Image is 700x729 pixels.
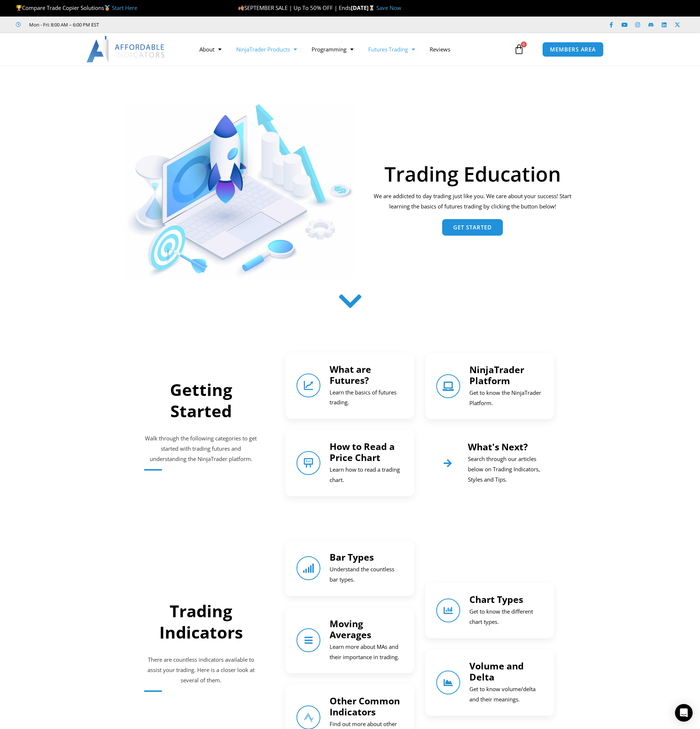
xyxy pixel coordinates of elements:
img: ⌛ [369,5,374,11]
img: 🍂 [238,5,244,11]
p: Learn how to read a trading chart. [330,465,403,485]
p: Learn more about MAs and their importance in trading. [330,642,403,662]
a: Moving Averages [330,617,371,641]
a: Chart Types [436,598,460,622]
a: Chart Types [469,593,523,605]
p: Get to know the different chart types. [469,607,543,627]
a: 0 [503,39,535,60]
a: What are Futures? [330,363,371,386]
a: Get Started [442,219,503,236]
h2: Trading Indicators [144,600,258,643]
strong: [DATE] [351,4,376,11]
a: NinjaTrader Products [229,41,304,58]
a: Other Common Indicators [330,694,400,718]
p: We are addicted to day trading just like you. We care about your success! Start learning the basi... [369,191,576,212]
iframe: Customer reviews powered by Trustpilot [109,21,220,28]
p: Walk through the following categories to get started with trading futures and understanding the N... [144,433,258,464]
a: Start Here [112,4,137,11]
img: AdobeStock 293954085 1 Converted | Affordable Indicators – NinjaTrader [124,104,355,279]
a: How to Read a Price Chart [330,440,395,464]
a: Bar Types [330,551,374,563]
a: MEMBERS AREA [542,42,604,57]
a: What's Next? [436,452,459,474]
span: MEMBERS AREA [550,47,596,52]
a: NinjaTrader Platform [469,363,524,387]
a: Moving Averages [296,628,320,652]
h2: Getting Started [144,379,258,422]
span: SEPTEMBER SALE | Up To 50% OFF | Ends [238,4,351,11]
a: How to Read a Price Chart [296,451,320,475]
img: LogoAI | Affordable Indicators – NinjaTrader [86,36,166,62]
a: Volume and Delta [436,671,460,694]
p: Understand the countless bar types. [330,564,403,585]
nav: Menu [192,41,512,58]
p: Learn the basics of futures trading. [330,387,403,408]
span: 0 [521,42,527,47]
img: 🏆 [16,5,22,11]
span: Mon - Fri: 8:00 AM – 6:00 PM EST [27,20,99,29]
p: There are countless indicators available to assist your trading. Here is a closer look at several... [144,655,258,686]
div: Open Intercom Messenger [675,704,693,722]
a: Futures Trading [361,41,422,58]
a: Volume and Delta [469,660,524,683]
a: About [192,41,229,58]
a: What's Next? [468,440,528,453]
span: Compare Trade Copier Solutions [16,4,137,11]
h1: Trading Education [369,164,576,184]
p: Get to know volume/delta and their meanings. [469,684,543,705]
a: Save Now [376,4,401,11]
a: What are Futures? [296,374,320,397]
p: Get to know the NinjaTrader Platform. [469,388,543,408]
a: Reviews [422,41,458,58]
p: Search through our articles below on Trading Indicators, Styles and Tips. [468,454,543,485]
a: NinjaTrader Platform [436,374,460,398]
img: 🥇 [104,5,110,11]
a: Bar Types [296,556,320,580]
a: Programming [304,41,361,58]
span: Get Started [453,225,492,230]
